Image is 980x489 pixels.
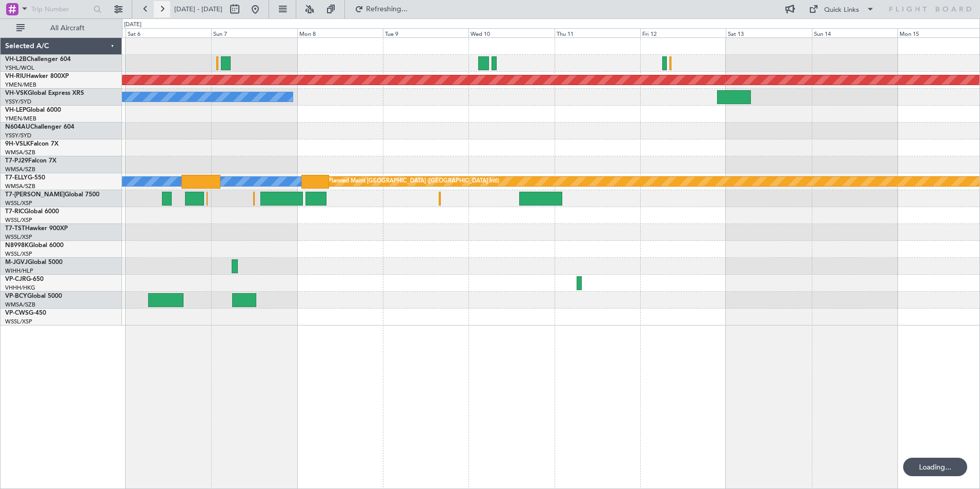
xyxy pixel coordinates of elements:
[5,64,34,72] a: YSHL/WOL
[5,192,65,198] span: T7-[PERSON_NAME]
[5,310,29,316] span: VP-CWS
[5,132,31,139] a: YSSY/SYD
[328,174,499,189] div: Planned Maint [GEOGRAPHIC_DATA] ([GEOGRAPHIC_DATA] Intl)
[5,149,35,156] a: WMSA/SZB
[5,216,32,224] a: WSSL/XSP
[5,107,61,113] a: VH-LEPGlobal 6000
[5,90,84,96] a: VH-VSKGlobal Express XRS
[350,1,412,17] button: Refreshing...
[5,293,27,299] span: VP-BCY
[903,458,967,476] div: Loading...
[640,28,726,37] div: Fri 12
[5,192,99,198] a: T7-[PERSON_NAME]Global 7500
[5,199,32,207] a: WSSL/XSP
[5,259,63,266] a: M-JGVJGlobal 5000
[5,276,44,282] a: VP-CJRG-650
[5,175,45,181] a: T7-ELLYG-550
[5,250,32,258] a: WSSL/XSP
[5,56,71,63] a: VH-L2BChallenger 604
[5,73,26,79] span: VH-RIU
[5,124,74,130] a: N604AUChallenger 604
[383,28,468,37] div: Tue 9
[5,124,30,130] span: N604AU
[297,28,383,37] div: Mon 8
[174,5,222,14] span: [DATE] - [DATE]
[5,226,68,232] a: T7-TSTHawker 900XP
[27,25,108,32] span: All Aircraft
[5,115,36,123] a: YMEN/MEB
[124,21,141,29] div: [DATE]
[804,1,880,17] button: Quick Links
[5,166,35,173] a: WMSA/SZB
[824,5,859,15] div: Quick Links
[5,209,59,215] a: T7-RICGlobal 6000
[812,28,897,37] div: Sun 14
[468,28,554,37] div: Wed 10
[5,182,35,190] a: WMSA/SZB
[5,310,46,316] a: VP-CWSG-450
[31,2,90,17] input: Trip Number
[5,259,28,266] span: M-JGVJ
[5,73,69,79] a: VH-RIUHawker 800XP
[5,284,35,292] a: VHHH/HKG
[5,233,32,241] a: WSSL/XSP
[555,28,640,37] div: Thu 11
[5,98,31,106] a: YSSY/SYD
[5,293,62,299] a: VP-BCYGlobal 5000
[5,175,28,181] span: T7-ELLY
[365,6,409,13] span: Refreshing...
[5,242,29,249] span: N8998K
[5,158,28,164] span: T7-PJ29
[726,28,811,37] div: Sat 13
[5,141,58,147] a: 9H-VSLKFalcon 7X
[5,276,26,282] span: VP-CJR
[5,267,33,275] a: WIHH/HLP
[11,20,111,36] button: All Aircraft
[5,90,28,96] span: VH-VSK
[5,107,26,113] span: VH-LEP
[5,56,27,63] span: VH-L2B
[5,209,24,215] span: T7-RIC
[5,141,30,147] span: 9H-VSLK
[5,81,36,89] a: YMEN/MEB
[5,318,32,325] a: WSSL/XSP
[5,301,35,309] a: WMSA/SZB
[5,226,25,232] span: T7-TST
[211,28,297,37] div: Sun 7
[126,28,211,37] div: Sat 6
[5,158,56,164] a: T7-PJ29Falcon 7X
[5,242,64,249] a: N8998KGlobal 6000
